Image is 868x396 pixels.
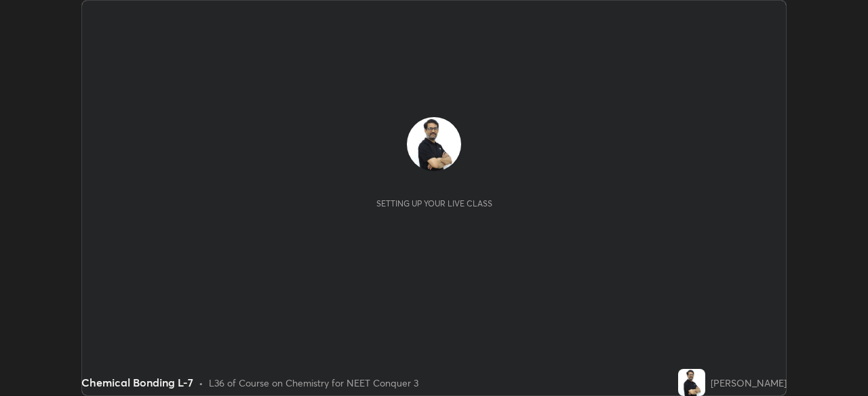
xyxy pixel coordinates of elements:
[376,198,492,208] div: Setting up your live class
[81,374,193,391] div: Chemical Bonding L-7
[199,376,203,390] div: •
[678,369,705,396] img: 33e34e4d782843c1910c2afc34d781a1.jpg
[407,117,461,171] img: 33e34e4d782843c1910c2afc34d781a1.jpg
[209,376,418,390] div: L36 of Course on Chemistry for NEET Conquer 3
[711,376,787,390] div: [PERSON_NAME]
